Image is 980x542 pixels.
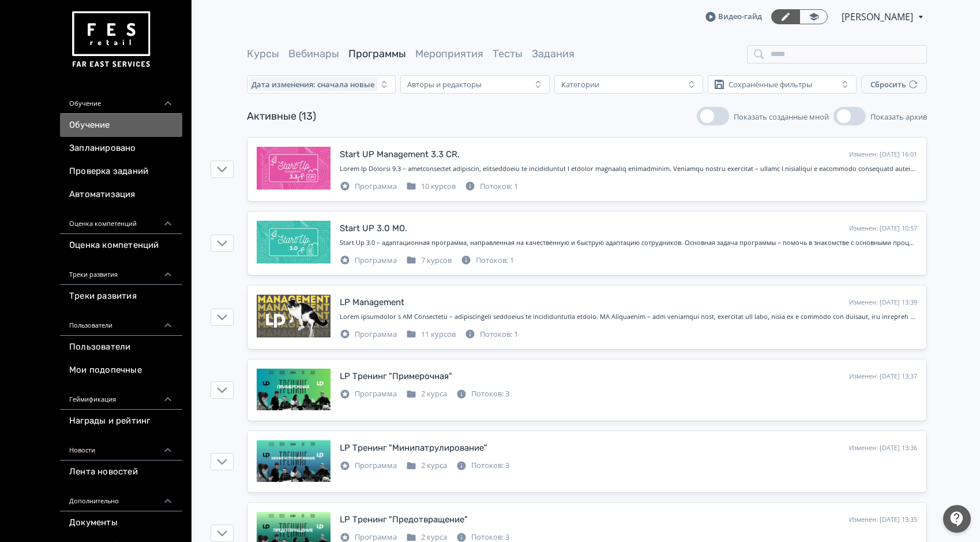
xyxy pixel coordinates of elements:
[400,75,549,94] button: Авторы и редакторы
[60,484,182,511] div: Дополнительно
[340,255,397,266] div: Программа
[406,181,456,192] div: 10 курсов
[60,359,182,382] a: Мои подопечные
[340,460,397,472] div: Программа
[288,47,339,60] a: Вебинары
[842,10,915,24] span: Ксения Романова
[340,222,407,235] div: Start UP 3.0 МО.
[340,164,917,174] div: Start Up Manager 3.3 – адаптационная программа, направленная на качественную и быструю адаптацию ...
[340,441,487,455] div: LP Тренинг "Минипатрулирование"
[340,329,397,340] div: Программа
[60,410,182,433] a: Награды и рейтинг
[251,80,374,89] span: Дата изменения: сначала новые
[340,513,468,526] div: LP Тренинг "Предотвращение"
[849,443,917,453] div: Изменен: [DATE] 13:36
[60,160,182,183] a: Проверка заданий
[705,11,762,23] a: Видео-гайд
[415,47,483,60] a: Мероприятия
[708,75,857,94] button: Сохранённые фильтры
[60,114,182,137] a: Обучение
[861,75,927,94] button: Сбросить
[729,80,812,89] div: Сохранённые фильтры
[465,181,518,192] div: Потоков: 1
[554,75,703,94] button: Категории
[60,285,182,308] a: Треки развития
[799,9,828,24] a: Переключиться в режим ученика
[406,460,447,472] div: 2 курса
[461,255,514,266] div: Потоков: 1
[849,515,917,525] div: Изменен: [DATE] 13:35
[60,183,182,206] a: Автоматизация
[60,433,182,461] div: Новости
[348,47,406,60] a: Программы
[247,75,396,94] button: Дата изменения: сначала новые
[406,329,456,340] div: 11 курсов
[532,47,575,60] a: Задания
[849,150,917,159] div: Изменен: [DATE] 16:01
[407,80,482,89] div: Авторы и редакторы
[493,47,523,60] a: Тесты
[561,80,599,89] div: Категории
[340,148,460,161] div: Start UP Management 3.3 СR.
[340,238,917,248] div: Start Up 3.0 – адаптационная программа, направленная на качественную и быструю адаптацию сотрудни...
[60,86,182,114] div: Обучение
[849,372,917,381] div: Изменен: [DATE] 13:37
[60,382,182,410] div: Геймификация
[60,511,182,534] a: Документы
[734,112,829,122] span: Показать созданные мной
[60,257,182,285] div: Треки развития
[456,388,509,400] div: Потоков: 3
[849,298,917,307] div: Изменен: [DATE] 13:39
[456,460,509,472] div: Потоков: 3
[247,109,316,124] div: Активные (13)
[340,312,917,322] div: Добро пожаловать в LP Management – адаптационная программа по предотвращению потерь. LP Managemen...
[340,181,397,192] div: Программа
[406,388,447,400] div: 2 курса
[340,370,452,383] div: LP Тренинг "Примерочная"
[69,7,152,72] img: https://files.teachbase.ru/system/account/57463/logo/medium-936fc5084dd2c598f50a98b9cbe0469a.png
[849,224,917,233] div: Изменен: [DATE] 10:57
[870,112,927,122] span: Показать архив
[60,137,182,160] a: Запланировано
[60,336,182,359] a: Пользователи
[60,234,182,257] a: Оценка компетенций
[465,329,518,340] div: Потоков: 1
[406,255,452,266] div: 7 курсов
[60,461,182,484] a: Лента новостей
[340,296,404,309] div: LP Management
[340,388,397,400] div: Программа
[60,308,182,336] div: Пользователи
[247,47,279,60] a: Курсы
[60,206,182,234] div: Оценка компетенций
